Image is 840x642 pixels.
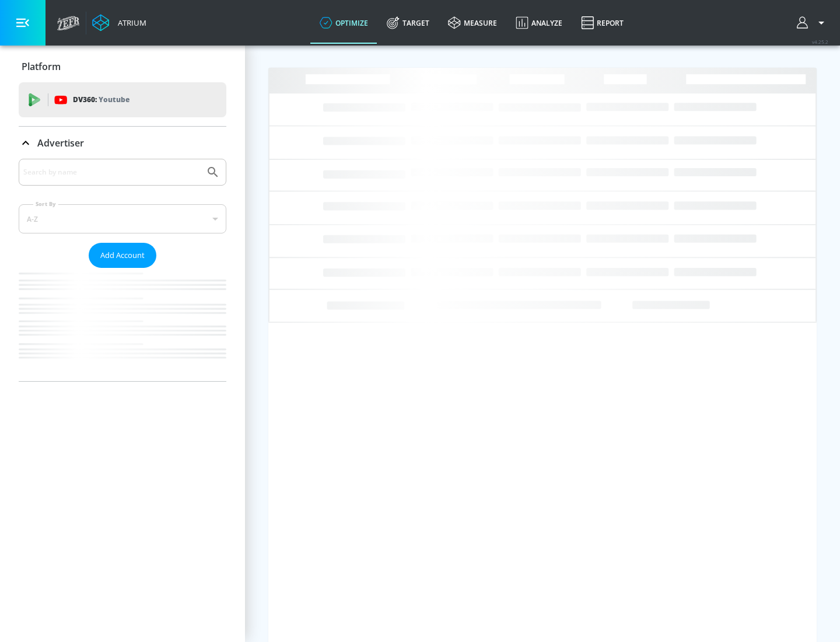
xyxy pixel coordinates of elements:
a: optimize [310,2,377,44]
div: Advertiser [19,127,226,159]
a: Report [572,2,633,44]
p: Platform [22,60,61,73]
div: Platform [19,50,226,83]
div: Atrium [113,18,146,28]
a: measure [439,2,506,44]
p: Youtube [99,93,129,106]
a: Analyze [506,2,572,44]
a: Target [377,2,439,44]
a: Atrium [92,14,146,32]
p: Advertiser [37,137,84,149]
p: DV360: [73,93,129,106]
input: Search by name [23,165,200,180]
span: Add Account [100,249,145,262]
button: Add Account [89,243,156,268]
div: A-Z [19,204,226,233]
span: v 4.25.2 [812,39,828,45]
nav: list of Advertiser [19,268,226,381]
div: Advertiser [19,159,226,381]
div: DV360: Youtube [19,82,226,117]
label: Sort By [33,200,58,208]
